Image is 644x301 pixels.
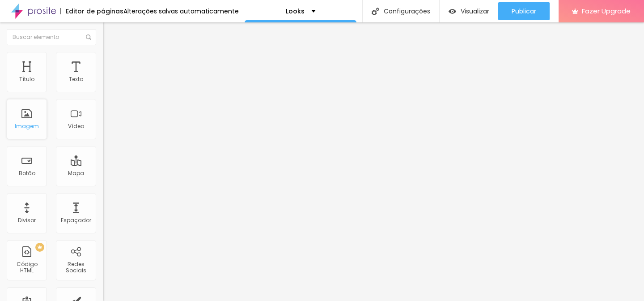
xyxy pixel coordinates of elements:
[58,261,93,274] div: Redes Sociais
[19,170,35,176] div: Botão
[19,76,34,82] div: Título
[512,8,536,15] span: Publicar
[15,123,39,129] div: Imagem
[440,2,498,20] button: Visualizar
[69,76,83,82] div: Texto
[582,7,631,15] span: Fazer Upgrade
[68,123,84,129] div: Vídeo
[68,170,84,176] div: Mapa
[449,8,456,15] img: view-1.svg
[372,8,379,15] img: Icone
[18,217,36,224] div: Divisor
[286,8,305,14] p: Looks
[86,34,91,40] img: Icone
[123,8,239,14] div: Alterações salvas automaticamente
[498,2,550,20] button: Publicar
[60,8,123,14] div: Editor de páginas
[7,29,96,45] input: Buscar elemento
[461,8,489,15] span: Visualizar
[61,217,91,224] div: Espaçador
[9,261,44,274] div: Código HTML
